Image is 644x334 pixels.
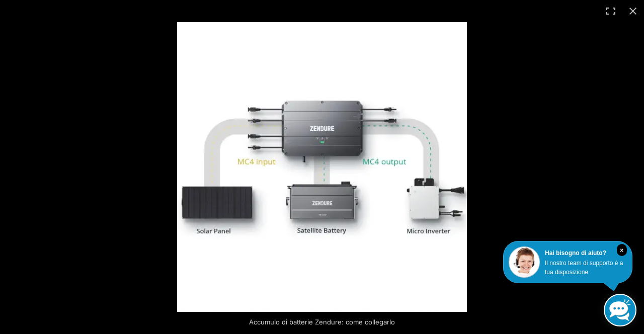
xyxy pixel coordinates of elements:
[509,246,540,278] img: Assistenza clienti
[620,247,623,254] font: ×
[545,249,606,257] font: Hai bisogno di aiuto?
[617,244,627,256] i: Vicino
[216,312,428,332] div: Accumulo di batterie Zendure: come collegarlo
[545,260,623,276] font: Il nostro team di supporto è a tua disposizione
[177,22,467,312] img: Zendure-Batteriespeicher-wie-anschliessen.webp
